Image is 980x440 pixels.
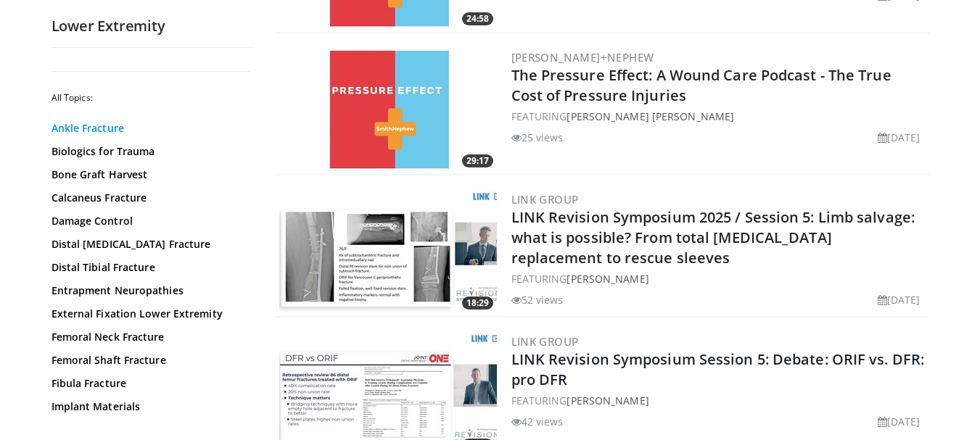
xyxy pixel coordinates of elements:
a: Implant Materials [52,399,247,414]
a: External Fixation Lower Extremity [52,307,247,321]
a: Entrapment Neuropathies [52,283,247,298]
a: Distal [MEDICAL_DATA] Fracture [52,237,247,252]
li: [DATE] [878,130,921,145]
a: Femoral Neck Fracture [52,330,247,344]
a: Fibula Fracture [52,376,247,391]
a: Damage Control [52,214,247,228]
span: 24:58 [462,12,493,25]
a: [PERSON_NAME] [PERSON_NAME] [567,109,734,123]
li: 25 views [511,130,564,145]
li: 52 views [511,292,564,307]
a: The Pressure Effect: A Wound Care Podcast - The True Cost of Pressure Injuries [511,65,892,105]
a: [PERSON_NAME]+Nephew [511,50,654,65]
a: [PERSON_NAME] [567,272,648,286]
a: 29:17 [279,48,497,171]
div: FEATURING [511,393,926,408]
a: Bone Graft Harvest [52,167,247,182]
a: LINK Revision Symposium 2025 / Session 5: Limb salvage: what is possible? From total [MEDICAL_DAT... [511,207,915,267]
li: 42 views [511,414,564,429]
div: FEATURING [511,271,926,286]
li: [DATE] [878,414,921,429]
a: 18:29 [279,190,497,313]
h2: All Topics: [52,92,251,104]
a: Ankle Fracture [52,121,247,136]
h2: Lower Extremity [52,17,255,36]
a: Biologics for Trauma [52,144,247,159]
a: LINK Revision Symposium Session 5: Debate: ORIF vs. DFR: pro DFR [511,349,925,389]
img: cc288bf3-a1fa-4896-92c4-d329ac39a7f3.300x170_q85_crop-smart_upscale.jpg [279,190,497,313]
span: 18:29 [462,296,493,310]
a: LINK Group [511,192,579,207]
span: 29:17 [462,154,493,167]
div: FEATURING [511,109,926,124]
a: LINK Group [511,334,579,349]
a: Distal Tibial Fracture [52,260,247,275]
a: Calcaneus Fracture [52,191,247,205]
a: [PERSON_NAME] [567,394,648,407]
a: Femoral Shaft Fracture [52,353,247,368]
img: bce944ac-c964-4110-a3bf-6462e96f2fa7.300x170_q85_crop-smart_upscale.jpg [279,48,497,171]
li: [DATE] [878,292,921,307]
